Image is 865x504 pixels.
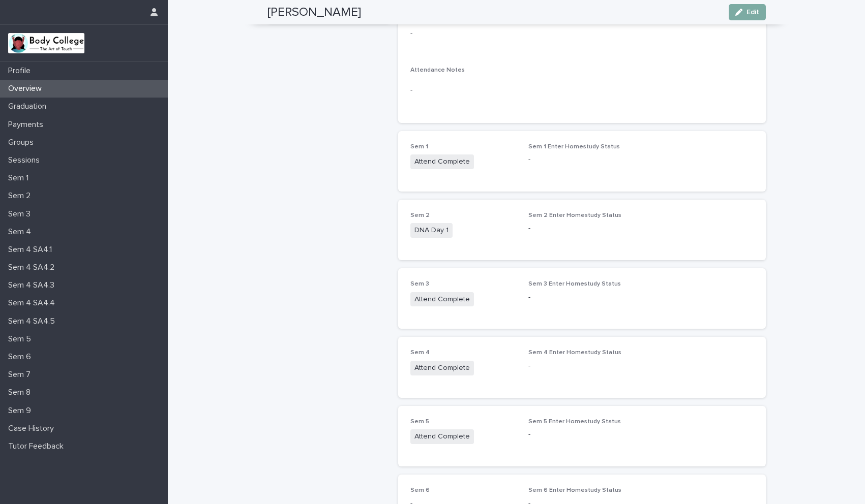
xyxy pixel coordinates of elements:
[410,281,429,287] span: Sem 3
[4,280,63,290] p: Sem 4 SA4.3
[4,352,39,362] p: Sem 6
[528,487,621,493] span: Sem 6 Enter Homestudy Status
[410,223,453,238] span: DNA Day 1
[4,334,39,344] p: Sem 5
[528,223,635,234] p: -
[267,5,361,20] h2: [PERSON_NAME]
[528,281,621,287] span: Sem 3 Enter Homestudy Status
[729,4,766,20] button: Edit
[4,388,39,397] p: Sem 8
[410,429,474,444] span: Attend Complete
[4,120,51,130] p: Payments
[8,33,84,53] img: xvtzy2PTuGgGH0xbwGb2
[410,361,474,375] span: Attend Complete
[4,66,39,76] p: Profile
[410,67,465,73] span: Attendance Notes
[410,350,430,356] span: Sem 4
[4,442,72,451] p: Tutor Feedback
[528,429,635,440] p: -
[528,212,621,218] span: Sem 2 Enter Homestudy Status
[4,102,54,111] p: Graduation
[4,191,39,201] p: Sem 2
[4,298,63,308] p: Sem 4 SA4.4
[410,28,754,39] p: -
[410,154,474,169] span: Attend Complete
[4,370,39,380] p: Sem 7
[410,144,428,150] span: Sem 1
[528,350,621,356] span: Sem 4 Enter Homestudy Status
[4,84,50,93] p: Overview
[4,173,37,183] p: Sem 1
[4,245,60,255] p: Sem 4 SA4.1
[410,85,754,96] p: -
[528,154,635,165] p: -
[410,419,429,425] span: Sem 5
[4,406,39,416] p: Sem 9
[410,212,430,218] span: Sem 2
[4,227,39,237] p: Sem 4
[4,317,63,326] p: Sem 4 SA4.5
[528,292,635,303] p: -
[4,155,48,165] p: Sessions
[4,209,39,219] p: Sem 3
[528,419,621,425] span: Sem 5 Enter Homestudy Status
[4,263,63,272] p: Sem 4 SA4.2
[528,361,635,371] p: -
[747,9,759,16] span: Edit
[410,487,430,493] span: Sem 6
[528,144,620,150] span: Sem 1 Enter Homestudy Status
[410,292,474,307] span: Attend Complete
[4,424,62,433] p: Case History
[4,138,42,147] p: Groups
